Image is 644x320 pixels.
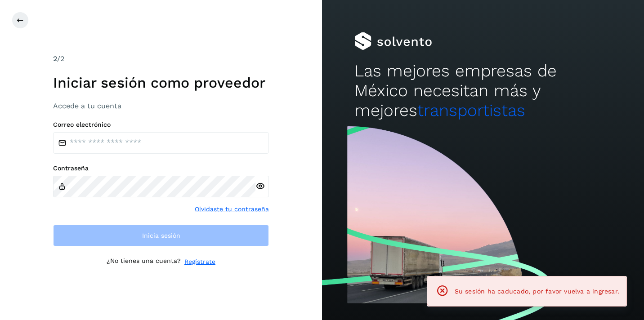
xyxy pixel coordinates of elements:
span: transportistas [417,101,525,120]
label: Contraseña [53,164,269,172]
h2: Las mejores empresas de México necesitan más y mejores [354,61,612,121]
button: Inicia sesión [53,225,269,246]
h3: Accede a tu cuenta [53,102,269,110]
span: 2 [53,54,57,63]
p: ¿No tienes una cuenta? [107,257,181,267]
span: Inicia sesión [142,232,180,239]
label: Correo electrónico [53,121,269,129]
a: Regístrate [184,257,215,267]
div: /2 [53,53,269,64]
a: Olvidaste tu contraseña [195,204,269,214]
h1: Iniciar sesión como proveedor [53,74,269,91]
span: Su sesión ha caducado, por favor vuelva a ingresar. [455,288,619,295]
